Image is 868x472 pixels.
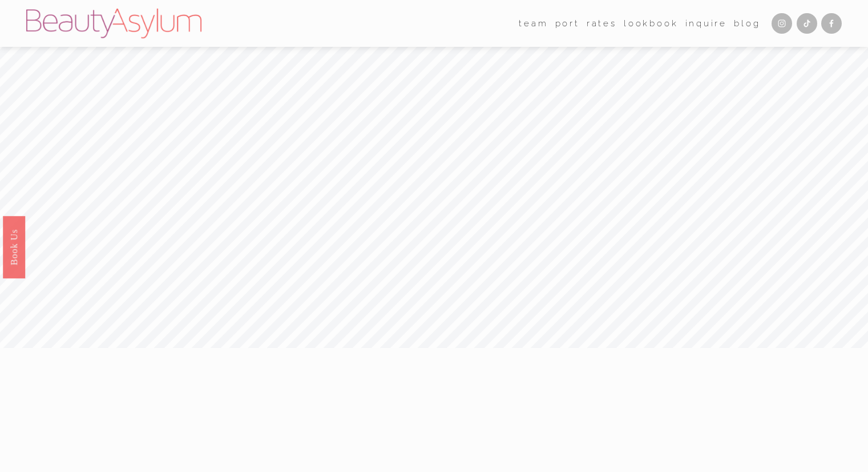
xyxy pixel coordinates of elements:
[26,9,201,38] img: Beauty Asylum | Bridal Hair &amp; Makeup Charlotte &amp; Atlanta
[555,15,580,32] a: port
[587,15,617,32] a: Rates
[797,13,817,34] a: TikTok
[821,13,842,34] a: Facebook
[772,13,792,34] a: Instagram
[3,216,25,278] a: Book Us
[624,15,678,32] a: Lookbook
[685,15,728,32] a: Inquire
[519,15,548,32] a: folder dropdown
[734,15,760,32] a: Blog
[519,16,548,31] span: team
